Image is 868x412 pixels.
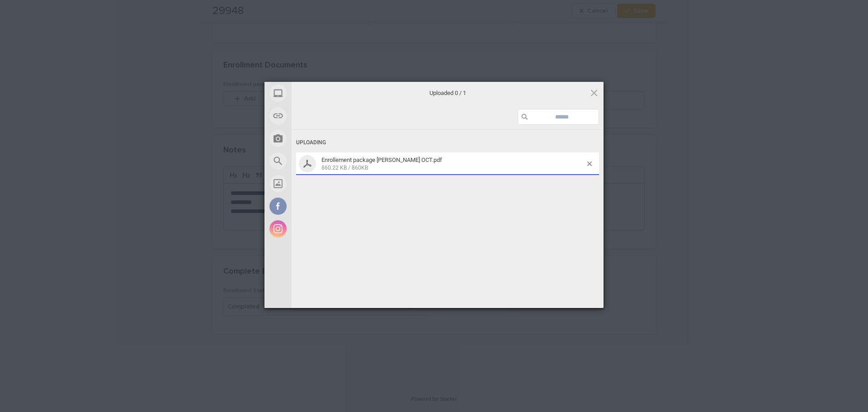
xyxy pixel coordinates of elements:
[321,156,442,163] span: Enrollement package [PERSON_NAME] OCT.pdf
[319,156,587,171] span: Enrollement package Christine Pavade OCT.pdf
[589,88,599,98] span: Click here or hit ESC to close picker
[357,89,538,97] span: Uploaded 0 / 1
[352,165,368,171] span: 860KB
[321,165,350,171] span: 860.22 KB /
[296,134,599,151] div: Uploading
